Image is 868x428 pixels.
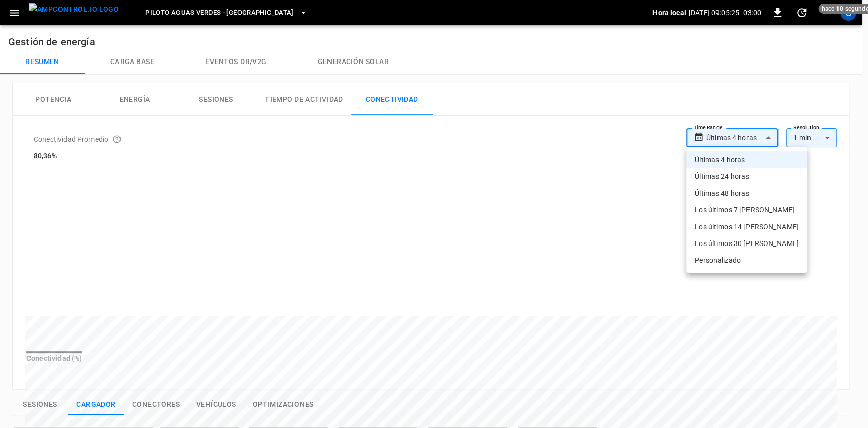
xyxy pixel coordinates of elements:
li: Últimas 48 horas [686,185,807,202]
li: Los últimos 30 [PERSON_NAME] [686,235,807,252]
li: Últimas 4 horas [686,151,807,168]
li: Los últimos 7 [PERSON_NAME] [686,202,807,219]
li: Personalizado [686,252,807,269]
li: Los últimos 14 [PERSON_NAME] [686,219,807,235]
li: Últimas 24 horas [686,168,807,185]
